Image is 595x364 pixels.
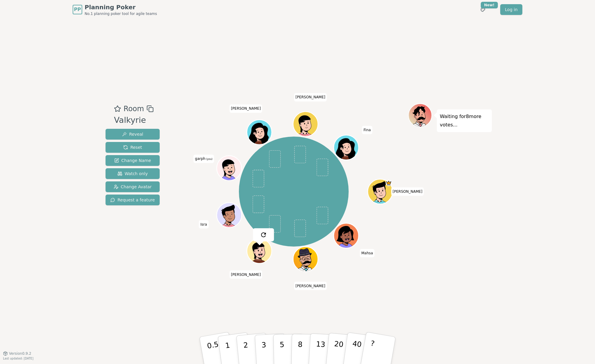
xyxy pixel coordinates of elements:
span: Click to change your name [294,282,327,290]
span: Click to change your name [229,104,262,113]
button: Watch only [106,168,160,179]
span: Reset [123,144,142,150]
span: PP [74,6,81,13]
button: Reveal [106,129,160,140]
button: Change Avatar [106,181,160,192]
div: Valkyrie [114,114,153,126]
button: Add as favourite [114,103,121,114]
span: Reveal [122,131,143,137]
span: Click to change your name [362,126,372,134]
span: Click to change your name [199,220,208,229]
span: Last updated: [DATE] [3,357,33,360]
span: Planning Poker [85,3,157,11]
img: reset [260,231,267,238]
button: Reset [106,142,160,153]
span: Click to change your name [294,93,327,101]
span: Click to change your name [229,270,262,279]
a: Log in [500,4,522,15]
button: Version0.9.2 [3,351,31,356]
button: Request a feature [106,195,160,205]
span: (you) [205,158,213,160]
span: Click to change your name [193,155,214,163]
span: Request a feature [110,197,155,203]
span: Change Name [114,157,151,163]
span: Room [123,103,144,114]
span: No.1 planning poker tool for agile teams [85,11,157,16]
span: Watch only [118,171,148,177]
button: New! [477,4,488,15]
p: Waiting for 8 more votes... [440,112,489,129]
span: Click to change your name [391,187,424,196]
div: New! [481,2,498,8]
span: Change Avatar [114,184,152,190]
button: Click to change your avatar [218,156,241,180]
span: Version 0.9.2 [9,351,31,356]
span: Maanya is the host [386,180,392,186]
a: PPPlanning PokerNo.1 planning poker tool for agile teams [73,3,157,16]
button: Change Name [106,155,160,166]
span: Click to change your name [360,249,374,257]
